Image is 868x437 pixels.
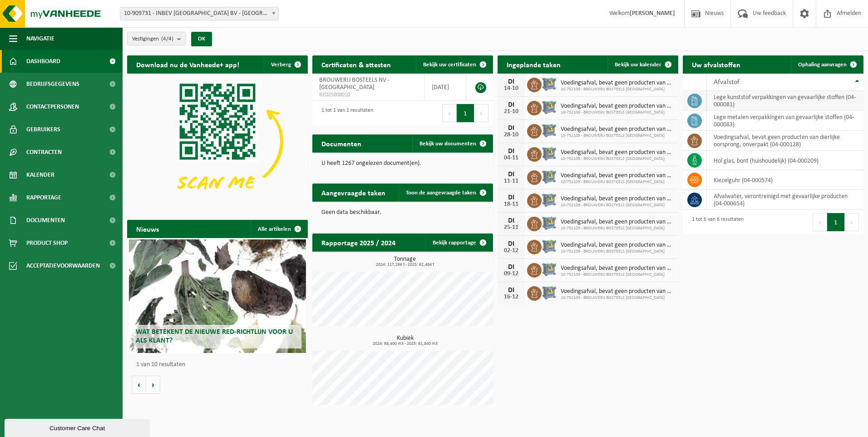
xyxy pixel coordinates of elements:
button: Vestigingen(4/4) [127,32,186,45]
td: lege metalen verpakkingen van gevaarlijke stoffen (04-000083) [707,111,863,131]
div: 28-10 [502,132,520,138]
h2: Ingeplande taken [498,55,570,73]
span: BROUWERIJ BOSTEELS NV - [GEOGRAPHIC_DATA] [319,77,390,91]
button: Previous [813,213,827,231]
a: Bekijk uw documenten [412,134,492,153]
span: Bekijk uw documenten [419,141,476,147]
div: DI [502,287,520,294]
h2: Nieuws [127,220,168,238]
td: [DATE] [425,74,466,101]
span: Voedingsafval, bevat geen producten van dierlijke oorsprong, onverpakt [561,149,674,156]
div: 21-10 [502,109,520,115]
span: 10-909731 - INBEV BELGIUM BV - ANDERLECHT [120,7,279,20]
span: Afvalstof [714,79,740,86]
span: 2024: 117,296 t - 2025: 62,484 t [317,263,493,267]
h2: Uw afvalstoffen [683,55,750,73]
a: Alle artikelen [251,220,307,238]
div: DI [502,101,520,109]
div: DI [502,148,520,155]
a: Wat betekent de nieuwe RED-richtlijn voor u als klant? [129,239,306,353]
button: 1 [827,213,845,231]
span: 10-752109 - BROUWERIJ BOSTEELS [GEOGRAPHIC_DATA] [561,133,674,139]
h3: Kubiek [317,335,493,346]
button: Verberg [264,55,307,74]
span: 10-752109 - BROUWERIJ BOSTEELS [GEOGRAPHIC_DATA] [561,110,674,115]
span: Voedingsafval, bevat geen producten van dierlijke oorsprong, onverpakt [561,103,674,110]
img: PB-AP-0800-MET-02-01 [542,192,557,208]
count: (4/4) [161,36,173,42]
span: Bekijk uw certificaten [423,62,476,68]
h2: Rapportage 2025 / 2024 [312,233,404,251]
div: 16-12 [502,294,520,300]
span: Verberg [271,62,291,68]
h2: Download nu de Vanheede+ app! [127,55,248,73]
div: 04-11 [502,155,520,161]
td: afvalwater, verontreinigd met gevaarlijke producten (04-000654) [707,190,863,210]
div: DI [502,171,520,178]
span: Rapportage [26,186,61,209]
img: PB-AP-0800-MET-02-01 [542,146,557,161]
a: Bekijk uw certificaten [416,55,492,74]
span: Ophaling aanvragen [798,62,847,68]
img: PB-AP-0800-MET-02-01 [542,262,557,277]
div: 14-10 [502,85,520,92]
img: PB-AP-0800-MET-02-01 [542,123,557,138]
div: DI [502,263,520,271]
span: Bedrijfsgegevens [26,73,79,95]
span: Wat betekent de nieuwe RED-richtlijn voor u als klant? [136,328,293,344]
button: OK [191,32,212,46]
div: 09-12 [502,271,520,277]
span: 10-752109 - BROUWERIJ BOSTEELS [GEOGRAPHIC_DATA] [561,87,674,92]
p: Geen data beschikbaar. [321,209,484,216]
div: DI [502,78,520,85]
h2: Aangevraagde taken [312,184,395,201]
span: Voedingsafval, bevat geen producten van dierlijke oorsprong, onverpakt [561,195,674,203]
img: Download de VHEPlus App [127,74,308,209]
div: 1 tot 6 van 6 resultaten [687,212,744,232]
span: 10-752109 - BROUWERIJ BOSTEELS [GEOGRAPHIC_DATA] [561,295,674,301]
p: U heeft 1267 ongelezen document(en). [321,160,484,167]
button: Next [474,104,488,122]
span: Kalender [26,164,54,186]
span: 10-752109 - BROUWERIJ BOSTEELS [GEOGRAPHIC_DATA] [561,272,674,278]
span: Bekijk uw kalender [615,62,661,68]
div: DI [502,240,520,248]
button: 1 [457,104,474,122]
span: 10-752109 - BROUWERIJ BOSTEELS [GEOGRAPHIC_DATA] [561,156,674,162]
td: kiezelguhr (04-000574) [707,170,863,190]
span: RED25008010 [319,91,418,99]
span: Voedingsafval, bevat geen producten van dierlijke oorsprong, onverpakt [561,218,674,226]
span: 10-752109 - BROUWERIJ BOSTEELS [GEOGRAPHIC_DATA] [561,179,674,185]
img: PB-AP-0800-MET-02-01 [542,238,557,254]
img: PB-AP-0800-MET-02-01 [542,285,557,300]
div: DI [502,194,520,201]
div: 11-11 [502,178,520,184]
div: DI [502,124,520,132]
div: 02-12 [502,248,520,254]
a: Bekijk uw kalender [607,55,677,74]
span: Voedingsafval, bevat geen producten van dierlijke oorsprong, onverpakt [561,172,674,179]
td: hol glas, bont (huishoudelijk) (04-000209) [707,151,863,170]
span: Voedingsafval, bevat geen producten van dierlijke oorsprong, onverpakt [561,265,674,272]
span: Contracten [26,141,62,164]
span: Acceptatievoorwaarden [26,254,100,277]
span: Voedingsafval, bevat geen producten van dierlijke oorsprong, onverpakt [561,79,674,87]
span: Contactpersonen [26,95,79,118]
span: 10-752109 - BROUWERIJ BOSTEELS [GEOGRAPHIC_DATA] [561,226,674,231]
button: Vorige [132,376,146,394]
span: Voedingsafval, bevat geen producten van dierlijke oorsprong, onverpakt [561,242,674,249]
span: Vestigingen [132,32,173,46]
a: Ophaling aanvragen [791,55,863,74]
td: voedingsafval, bevat geen producten van dierlijke oorsprong, onverpakt (04-000128) [707,131,863,151]
button: Previous [442,104,457,122]
span: Gebruikers [26,118,60,141]
img: PB-AP-0800-MET-02-01 [542,169,557,184]
h2: Certificaten & attesten [312,55,400,73]
div: 1 tot 1 van 1 resultaten [317,103,373,123]
span: Voedingsafval, bevat geen producten van dierlijke oorsprong, onverpakt [561,288,674,295]
span: Documenten [26,209,65,232]
span: Toon de aangevraagde taken [406,190,476,196]
span: 10-752109 - BROUWERIJ BOSTEELS [GEOGRAPHIC_DATA] [561,203,674,208]
td: lege kunststof verpakkingen van gevaarlijke stoffen (04-000081) [707,91,863,111]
